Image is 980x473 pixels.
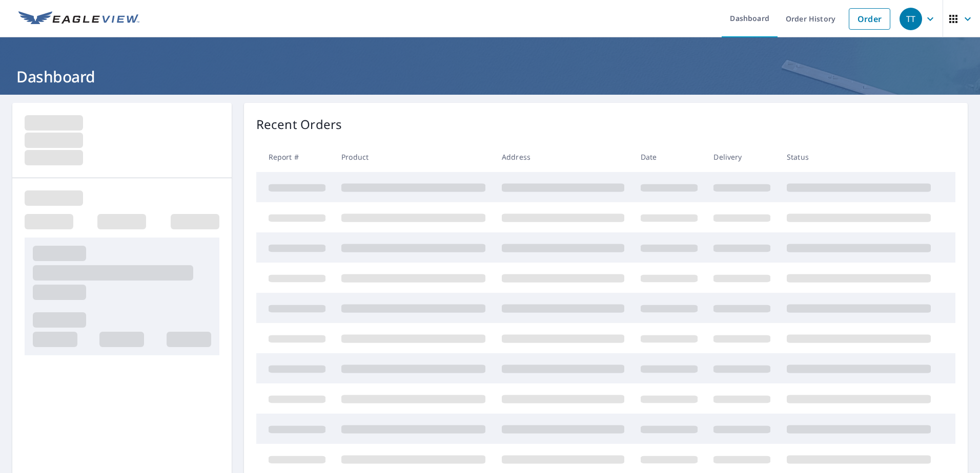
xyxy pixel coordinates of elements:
div: TT [900,8,922,30]
img: EV Logo [18,11,139,27]
th: Report # [256,142,334,172]
th: Product [333,142,494,172]
a: Order [849,8,890,30]
th: Date [632,142,706,172]
th: Status [779,142,939,172]
p: Recent Orders [256,115,342,134]
th: Address [494,142,632,172]
th: Delivery [705,142,779,172]
h1: Dashboard [12,66,968,87]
